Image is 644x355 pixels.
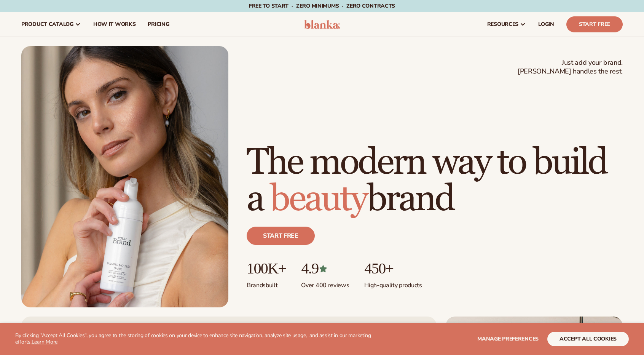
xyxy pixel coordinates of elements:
[364,277,422,289] p: High-quality products
[15,333,377,345] p: By clicking "Accept All Cookies", you agree to the storing of cookies on your device to enhance s...
[247,277,286,289] p: Brands built
[518,58,623,76] span: Just add your brand. [PERSON_NAME] handles the rest.
[532,12,560,37] a: LOGIN
[148,21,169,27] span: pricing
[481,12,532,37] a: resources
[21,21,73,27] span: product catalog
[32,338,57,345] a: Learn More
[301,260,349,277] p: 4.9
[364,260,422,277] p: 450+
[247,227,315,245] a: Start free
[304,20,340,29] img: logo
[487,21,518,27] span: resources
[477,332,539,346] button: Manage preferences
[301,277,349,289] p: Over 400 reviews
[87,12,142,37] a: How It Works
[15,12,87,37] a: product catalog
[270,177,367,221] span: beauty
[547,332,629,346] button: accept all cookies
[249,2,395,10] span: Free to start · ZERO minimums · ZERO contracts
[93,21,136,27] span: How It Works
[477,335,539,342] span: Manage preferences
[566,16,623,32] a: Start Free
[21,46,228,307] img: Female holding tanning mousse.
[247,260,286,277] p: 100K+
[142,12,175,37] a: pricing
[247,144,623,217] h1: The modern way to build a brand
[538,21,554,27] span: LOGIN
